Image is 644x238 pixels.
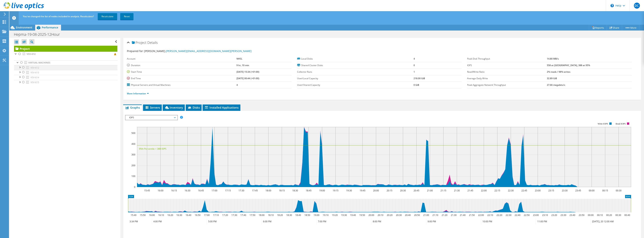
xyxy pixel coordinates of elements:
b: [DATE] 00:44 (+01:00) [236,77,259,80]
text: 16:15 [171,189,177,192]
label: Used Local Capacity [297,77,414,80]
text: 19:00 [319,189,325,192]
span: Disks [188,106,200,109]
text: 00:40 [624,213,630,217]
text: 20:15 [387,189,392,192]
span: Servers [145,106,160,109]
text: 18:00 [259,213,265,217]
text: 15:45 [144,189,150,192]
text: 20:20 [387,213,393,217]
text: 00:00 [589,189,595,192]
text: 23:40 [569,213,575,217]
b: 0 GiB [414,83,419,87]
text: Read IOPS [616,122,626,125]
text: 17:15 [225,189,231,192]
text: 17:50 [250,213,255,217]
text: 22:30 [508,189,514,192]
a: VSV-614 [14,75,117,80]
label: Read/Write Ratio [467,70,547,74]
text: 19:45 [360,189,365,192]
text: 17:00 [212,189,217,192]
text: 16:10 [158,213,164,217]
text: 20:10 [378,213,383,217]
b: NHSL [236,57,242,60]
text: 20:00 [373,189,379,192]
text: 21:10 [432,213,438,217]
text: 00:10 [597,213,603,217]
span: DC [634,3,640,9]
b: 14.80 MB/s [547,57,559,60]
text: 00:30 [615,213,621,217]
text: 16:00 [149,213,155,217]
text: 0 [134,185,135,189]
text: 17:00 [204,213,210,217]
text: 400 [131,142,135,145]
text: 21:30 [451,213,457,217]
a: VSV-612 [14,52,117,57]
text: 23:10 [542,213,548,217]
text: 16:20 [167,213,173,217]
a: Project [14,46,117,52]
text: 22:40 [515,213,520,217]
svg: \n [610,4,614,7]
text: 17:20 [222,213,228,217]
label: Average Daily Write [467,77,547,80]
text: 22:10 [487,213,493,217]
b: VSV-612 [27,52,36,56]
text: 16:00 [158,189,163,192]
text: 23:45 [575,189,581,192]
text: 21:15 [441,189,446,192]
span: You've changed the list of nodes included in analysis. Recalculate? [23,15,94,18]
a: Recalculate [98,13,117,20]
text: 23:00 [535,189,541,192]
b: 218.00 GiB [414,77,425,80]
text: 21:30 [454,189,460,192]
label: Used Shared Capacity [297,83,414,87]
text: 17:30 [239,189,244,192]
text: 22:15 [494,189,500,192]
text: 18:20 [277,213,283,217]
label: Collector Runs [297,70,414,74]
span: Details [147,40,158,45]
b: [DATE] 15:34 (+01:00) [236,70,259,73]
span: VSV-613 [31,71,39,74]
text: 17:45 [252,189,258,192]
text: 18:30 [292,189,298,192]
text: 19:15 [333,189,338,192]
text: 19:40 [350,213,356,217]
text: 00:30 [616,189,622,192]
text: 15:40 [131,213,136,217]
text: 16:45 [198,189,204,192]
span: IOPS [127,115,175,120]
text: 20:30 [400,189,406,192]
text: 19:10 [323,213,329,217]
label: End Time [127,77,236,80]
text: 20:30 [396,213,402,217]
text: 22:00 [481,189,487,192]
text: 21:50 [469,213,475,217]
label: Duration [127,63,236,67]
text: 500 [131,131,135,135]
label: Account [127,57,236,61]
text: 18:15 [279,189,285,192]
text: 21:45 [467,189,473,192]
text: Write IOPS [598,122,608,125]
text: 21:00 [423,213,429,217]
text: 16:30 [185,189,190,192]
a: More Information [127,92,149,95]
text: 23:00 [533,213,539,217]
text: 18:40 [295,213,301,217]
text: 21:40 [460,213,466,217]
text: 22:00 [478,213,484,217]
span: Environment [16,26,32,29]
text: 18:50 [304,213,310,217]
text: 00:20 [606,213,612,217]
b: 9 hr, 10 min [236,64,249,67]
text: 300 [131,153,135,156]
text: 16:30 [176,213,182,217]
text: 19:50 [359,213,365,217]
span: VSV-612 [31,66,39,69]
span: [PERSON_NAME], [144,49,252,53]
a: Virtual Machines [14,60,117,65]
text: 23:50 [579,213,584,217]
